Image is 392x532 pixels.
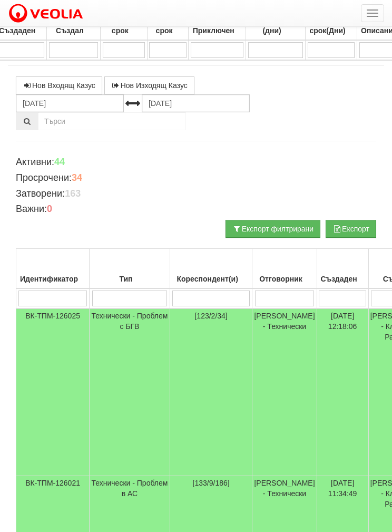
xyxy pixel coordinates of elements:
a: Нов Изходящ Казус [104,76,194,94]
th: Създаден: No sort applied, activate to apply an ascending sort [317,249,368,289]
td: [PERSON_NAME] - Технически [252,308,317,476]
div: Създаден [319,272,367,286]
img: VeoliaLogo.png [8,3,88,25]
h4: Просрочени: [16,173,376,183]
span: [133/9/186] [193,479,230,487]
td: [DATE] 12:18:06 [317,308,368,476]
th: Кореспондент(и): No sort applied, activate to apply an ascending sort [170,249,252,289]
div: Идентификатор [18,272,87,286]
button: Експорт [326,220,376,238]
input: Търсене по Идентификатор, Бл/Вх/Ап, Тип, Описание, Моб. Номер, Имейл, Файл, Коментар, [38,112,185,130]
th: Тип: No sort applied, activate to apply an ascending sort [90,249,170,289]
h4: Важни: [16,204,376,215]
td: Технически - Проблем с БГВ [90,308,170,476]
b: 44 [54,157,65,167]
h4: Активни: [16,157,376,168]
b: 163 [65,188,81,199]
div: Тип [91,272,168,286]
a: Нов Входящ Казус [16,76,102,94]
td: ВК-ТПМ-126025 [16,308,90,476]
div: Отговорник [254,272,315,286]
button: Експорт филтрирани [226,220,320,238]
span: [123/2/34] [194,312,227,320]
h4: Затворени: [16,189,376,199]
b: 0 [47,204,52,214]
div: Приключен [190,23,244,38]
th: Идентификатор: No sort applied, activate to apply an ascending sort [16,249,90,289]
th: Отговорник: No sort applied, activate to apply an ascending sort [252,249,317,289]
div: Създал [48,23,99,38]
div: Кореспондент(и) [172,272,251,286]
b: 34 [72,172,82,183]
